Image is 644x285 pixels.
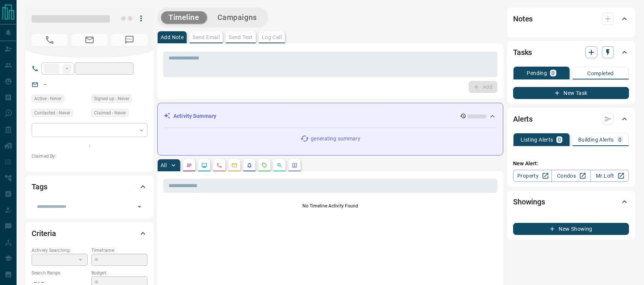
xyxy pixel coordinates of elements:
[513,193,629,211] div: Showings
[94,109,126,117] span: Claimed - Never
[261,162,267,168] svg: Requests
[34,95,62,102] span: Active - Never
[276,162,283,168] svg: Opportunities
[521,137,553,142] p: Listing Alerts
[311,135,360,143] p: generating summary
[558,137,561,142] p: 0
[173,112,216,120] p: Activity Summary
[587,71,614,76] p: Completed
[513,110,629,128] div: Alerts
[32,227,56,239] h2: Criteria
[32,247,88,254] p: Actively Searching:
[161,35,184,40] p: Add Note
[32,270,88,276] p: Search Range:
[513,13,533,25] h2: Notes
[513,170,552,182] a: Property
[91,270,147,276] p: Budget:
[513,160,629,168] p: New Alert:
[527,70,547,76] p: Pending
[161,163,167,168] p: All
[111,34,147,46] span: No Number
[513,87,629,99] button: New Task
[551,170,590,182] a: Condos
[590,170,629,182] a: Mr.Loft
[91,247,147,254] p: Timeframe:
[201,162,207,168] svg: Lead Browsing Activity
[513,10,629,28] div: Notes
[513,196,545,208] h2: Showings
[44,81,47,87] a: --
[164,109,497,123] div: Activity Summary
[32,153,147,160] p: Claimed By:
[32,34,68,46] span: No Number
[161,11,207,24] button: Timeline
[34,109,70,117] span: Contacted - Never
[292,162,298,168] svg: Agent Actions
[186,162,192,168] svg: Notes
[32,178,147,196] div: Tags
[513,223,629,235] button: New Showing
[71,34,108,46] span: No Email
[163,203,497,209] p: No Timeline Activity Found
[134,201,145,212] button: Open
[618,137,621,142] p: 0
[231,162,237,168] svg: Emails
[578,137,614,142] p: Building Alerts
[32,224,147,242] div: Criteria
[513,113,533,125] h2: Alerts
[551,70,554,76] p: 0
[94,95,129,102] span: Signed up - Never
[246,162,252,168] svg: Listing Alerts
[513,43,629,61] div: Tasks
[216,162,222,168] svg: Calls
[513,46,532,58] h2: Tasks
[32,181,47,193] h2: Tags
[210,11,264,24] button: Campaigns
